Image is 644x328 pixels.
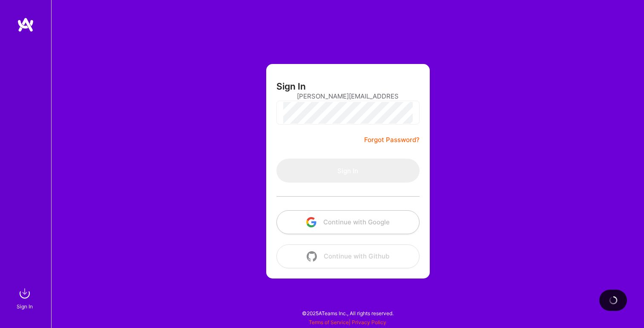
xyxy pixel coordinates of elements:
[364,135,420,145] a: Forgot Password?
[276,159,420,183] button: Sign In
[18,285,33,311] a: sign inSign In
[307,251,317,261] img: icon
[309,319,349,325] a: Terms of Service
[17,17,34,32] img: logo
[306,217,316,227] img: icon
[16,285,33,302] img: sign in
[609,296,618,305] img: loading
[51,302,644,324] div: © 2025 ATeams Inc., All rights reserved.
[352,319,386,325] a: Privacy Policy
[276,81,306,92] h3: Sign In
[309,319,386,325] span: |
[17,302,33,311] div: Sign In
[276,210,420,234] button: Continue with Google
[276,244,420,268] button: Continue with Github
[297,85,399,107] input: Email...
